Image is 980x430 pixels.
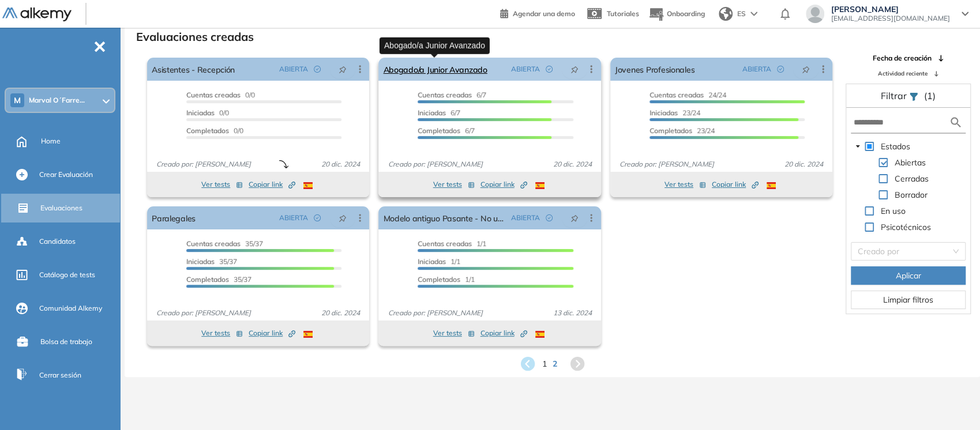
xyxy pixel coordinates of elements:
span: 1/1 [418,275,475,284]
span: Creado por: [PERSON_NAME] [152,159,256,169]
span: 23/24 [649,108,700,117]
button: Copiar link [712,178,759,191]
img: ESP [303,182,313,189]
span: Marval O´Farre... [29,96,85,105]
span: ABIERTA [742,64,771,74]
a: Modelo antiguo Pasante - No usar [383,206,506,229]
button: Copiar link [249,326,295,340]
span: Iniciadas [418,257,446,266]
span: pushpin [802,65,810,74]
span: ABIERTA [279,64,308,74]
span: [PERSON_NAME] [831,5,950,14]
a: Abogado/a Junior Avanzado [383,58,487,81]
button: Copiar link [480,178,527,191]
span: Completados [418,126,460,135]
span: 23/24 [649,126,715,135]
span: ES [737,9,746,19]
span: Iniciadas [186,257,215,266]
span: Filtrar [881,90,909,101]
span: Limpiar filtros [883,293,933,306]
span: M [14,96,21,105]
span: Copiar link [249,328,295,338]
img: arrow [750,12,757,16]
span: pushpin [339,65,347,74]
span: Comunidad Alkemy [39,303,102,314]
span: Cuentas creadas [649,90,704,99]
a: Agendar una demo [500,6,575,20]
span: Copiar link [249,179,295,190]
button: Onboarding [648,2,705,27]
span: Cerradas [892,172,931,186]
span: pushpin [570,65,579,74]
button: Ver tests [201,326,243,340]
button: Ver tests [664,178,706,191]
span: Evaluaciones [40,203,82,213]
img: ESP [535,331,545,338]
span: 0/0 [186,90,255,99]
span: check-circle [314,66,321,73]
button: Limpiar filtros [851,291,966,309]
span: Copiar link [480,179,527,190]
button: Aplicar [851,266,966,285]
span: ABIERTA [279,213,308,223]
span: Completados [418,275,460,284]
span: 20 dic. 2024 [317,308,365,318]
span: Creado por: [PERSON_NAME] [383,308,487,318]
span: Onboarding [667,9,705,18]
span: ABIERTA [511,64,540,74]
span: check-circle [777,66,784,73]
button: pushpin [330,209,355,227]
div: Abogado/a Junior Avanzado [380,37,490,54]
span: Cuentas creadas [186,239,241,248]
span: 24/24 [649,90,726,99]
span: 13 dic. 2024 [549,308,596,318]
span: Cerrar sesión [39,370,81,380]
span: 1 [542,358,547,370]
span: 2 [553,358,557,370]
span: Iniciadas [418,108,446,117]
span: Bolsa de trabajo [40,337,92,347]
span: Creado por: [PERSON_NAME] [152,308,256,318]
span: Borrador [892,188,930,202]
span: check-circle [546,214,553,221]
span: 6/7 [418,126,475,135]
button: pushpin [562,209,587,227]
span: Creado por: [PERSON_NAME] [615,159,719,169]
span: 35/37 [186,257,237,266]
a: Jovenes Profesionales [615,58,694,81]
span: 0/0 [186,108,229,117]
span: Iniciadas [649,108,678,117]
button: Ver tests [433,326,475,340]
span: caret-down [855,144,861,149]
span: check-circle [314,214,321,221]
span: Psicotécnicos [881,222,931,232]
span: pushpin [570,213,579,222]
img: ESP [767,182,776,189]
a: Asistentes - Recepción [152,58,235,81]
button: pushpin [330,60,355,78]
span: Completados [649,126,692,135]
span: 35/37 [186,275,251,284]
button: Copiar link [480,326,527,340]
span: Abiertas [895,157,926,168]
span: Cuentas creadas [186,90,241,99]
img: ESP [303,331,313,338]
img: world [719,7,733,21]
span: [EMAIL_ADDRESS][DOMAIN_NAME] [831,14,950,23]
span: 1/1 [418,257,460,266]
span: Completados [186,275,229,284]
span: 6/7 [418,90,486,99]
h3: Evaluaciones creadas [136,30,254,44]
button: Ver tests [201,178,243,191]
span: Copiar link [480,328,527,338]
button: Copiar link [249,178,295,191]
span: En uso [881,206,906,216]
span: Copiar link [712,179,759,190]
img: ESP [535,182,545,189]
span: Fecha de creación [873,53,932,63]
span: 20 dic. 2024 [780,159,828,169]
span: Iniciadas [186,108,215,117]
span: Cuentas creadas [418,239,472,248]
span: Estados [881,141,910,152]
span: Actividad reciente [878,69,928,78]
